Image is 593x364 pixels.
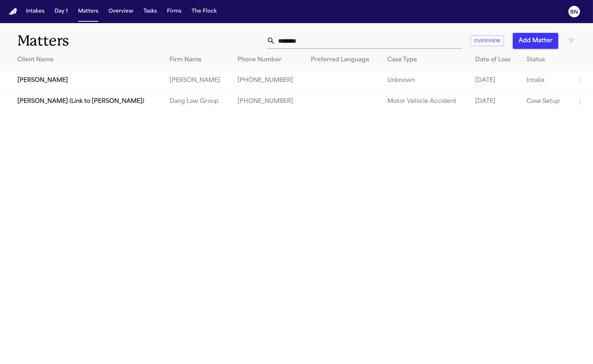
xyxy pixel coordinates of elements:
td: [DATE] [470,70,521,91]
a: Home [9,8,17,15]
td: [PHONE_NUMBER] [232,91,305,112]
div: Status [527,56,564,64]
td: Unknown [382,70,470,91]
td: Intake [521,70,570,91]
td: [PHONE_NUMBER] [232,70,305,91]
td: Case Setup [521,91,570,112]
div: Client Name [17,56,158,64]
td: Motor Vehicle Accident [382,91,470,112]
td: [PERSON_NAME] [164,70,232,91]
div: Date of Loss [476,56,515,64]
button: The Flock [189,5,220,18]
div: Preferred Language [311,56,376,64]
img: Finch Logo [9,8,17,15]
button: Day 1 [52,5,71,18]
button: Overview [470,35,504,47]
button: Tasks [141,5,160,18]
button: Firms [164,5,184,18]
div: Case Type [387,56,464,64]
td: [DATE] [470,91,521,112]
td: Dang Law Group [164,91,232,112]
button: Add Matter [513,33,558,49]
div: Phone Number [237,56,299,64]
h1: Matters [17,32,176,50]
button: Intakes [23,5,47,18]
div: Firm Name [169,56,226,64]
button: Overview [106,5,136,18]
button: Matters [75,5,101,18]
